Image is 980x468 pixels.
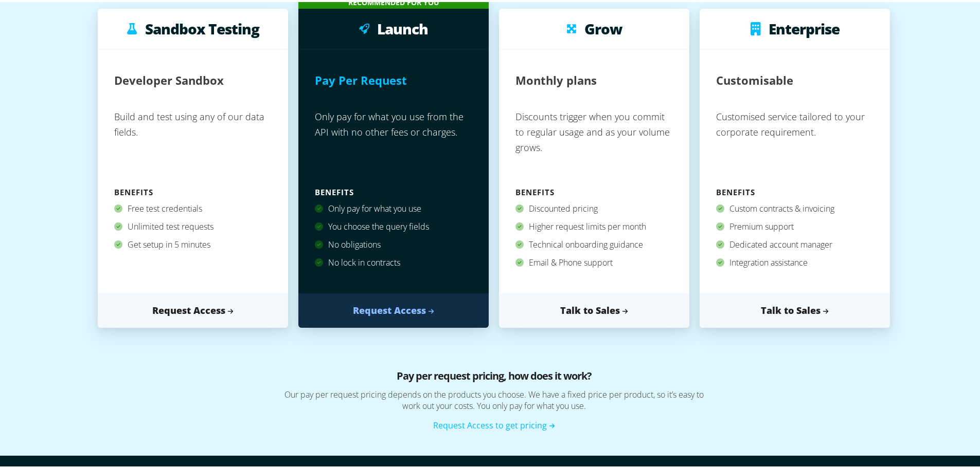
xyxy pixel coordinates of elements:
[716,64,793,92] h2: Customisable
[114,198,272,216] div: Free test credentials
[515,103,673,182] p: Discounts trigger when you commit to regular usage and as your volume grows.
[515,64,597,92] h2: Monthly plans
[114,103,272,182] p: Build and test using any of our data fields.
[716,252,874,270] div: Integration assistance
[315,216,472,234] div: You choose the query fields
[114,64,224,92] h2: Developer Sandbox
[211,387,777,417] p: Our pay per request pricing depends on the products you choose. We have a fixed price per product...
[315,64,407,92] h2: Pay Per Request
[716,234,874,252] div: Dedicated account manager
[515,198,673,216] div: Discounted pricing
[315,234,472,252] div: No obligations
[114,216,272,234] div: Unlimited test requests
[211,366,777,387] h3: Pay per request pricing, how does it work?
[377,19,428,34] h3: Launch
[499,291,689,326] a: Talk to Sales
[700,291,890,326] a: Talk to Sales
[98,291,288,326] a: Request Access
[315,103,472,182] p: Only pay for what you use from the API with no other fees or charges.
[716,198,874,216] div: Custom contracts & invoicing
[584,19,622,34] h3: Grow
[515,252,673,270] div: Email & Phone support
[114,234,272,252] div: Get setup in 5 minutes
[315,198,472,216] div: Only pay for what you use
[433,418,555,429] a: Request Access to get pricing
[515,216,673,234] div: Higher request limits per month
[298,291,489,326] a: Request Access
[716,103,874,182] p: Customised service tailored to your corporate requirement.
[145,19,259,34] h3: Sandbox Testing
[315,252,472,270] div: No lock in contracts
[716,216,874,234] div: Premium support
[769,19,840,34] h3: Enterprise
[515,234,673,252] div: Technical onboarding guidance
